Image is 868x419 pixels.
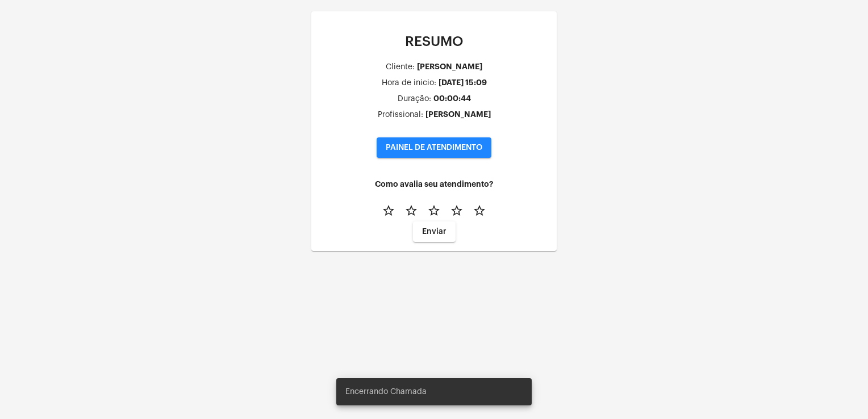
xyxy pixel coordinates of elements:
[320,34,548,49] p: RESUMO
[345,386,427,397] span: Encerrando Chamada
[413,221,456,242] button: Enviar
[427,204,441,217] mat-icon: star_border
[404,204,418,217] mat-icon: star_border
[417,62,482,71] div: [PERSON_NAME]
[450,204,464,217] mat-icon: star_border
[382,204,395,217] mat-icon: star_border
[398,95,431,103] div: Duração:
[425,110,491,119] div: [PERSON_NAME]
[439,78,487,87] div: [DATE] 15:09
[386,63,415,72] div: Cliente:
[386,144,482,152] span: PAINEL DE ATENDIMENTO
[320,180,548,188] h4: Como avalia seu atendimento?
[377,137,491,158] button: PAINEL DE ATENDIMENTO
[382,79,436,87] div: Hora de inicio:
[422,228,446,236] span: Enviar
[433,94,471,103] div: 00:00:44
[473,204,486,217] mat-icon: star_border
[378,111,423,119] div: Profissional:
